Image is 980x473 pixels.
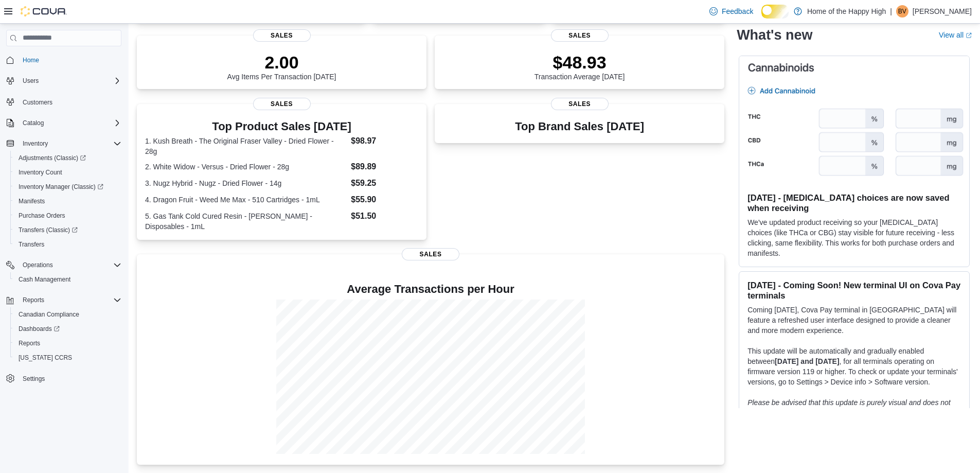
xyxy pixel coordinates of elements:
[145,195,347,205] dt: 4. Dragon Fruit - Weed Me Max - 510 Cartridges - 1mL
[351,177,418,189] dd: $59.25
[145,178,347,188] dt: 3. Nugz Hybrid - Nugz - Dried Flower - 14g
[14,273,121,286] span: Cash Management
[534,52,625,73] p: $48.93
[351,161,418,173] dd: $89.89
[14,323,121,335] span: Dashboards
[23,119,44,127] span: Catalog
[145,162,347,172] dt: 2. White Widow - Versus - Dried Flower - 28g
[913,5,972,17] p: [PERSON_NAME]
[10,208,126,223] button: Purchase Orders
[19,75,121,87] span: Users
[939,31,972,39] a: View allExternal link
[19,354,72,362] span: [US_STATE] CCRS
[10,351,126,365] button: [US_STATE] CCRS
[23,56,39,64] span: Home
[705,1,757,22] a: Feedback
[2,258,126,272] button: Operations
[896,5,908,17] div: Benjamin Venning
[19,54,121,66] span: Home
[14,166,66,179] a: Inventory Count
[23,77,39,85] span: Users
[761,5,789,18] input: Dark Mode
[19,75,43,87] button: Users
[14,224,82,236] a: Transfers (Classic)
[14,323,64,335] a: Dashboards
[19,226,78,234] span: Transfers (Classic)
[10,272,126,287] button: Cash Management
[21,6,67,16] img: Cova
[19,137,52,150] button: Inventory
[23,261,53,269] span: Operations
[14,195,49,207] a: Manifests
[890,5,892,17] p: |
[19,259,121,271] span: Operations
[23,139,48,148] span: Inventory
[534,52,625,81] div: Transaction Average [DATE]
[10,180,126,194] a: Inventory Manager (Classic)
[19,95,121,108] span: Customers
[19,339,40,347] span: Reports
[10,151,126,165] a: Adjustments (Classic)
[351,210,418,222] dd: $51.50
[19,294,48,306] button: Reports
[19,240,44,249] span: Transfers
[2,371,126,386] button: Settings
[747,346,961,387] p: This update will be automatically and gradually enabled between , for all terminals operating on ...
[14,238,121,251] span: Transfers
[14,195,121,207] span: Manifests
[351,194,418,206] dd: $55.90
[14,308,121,321] span: Canadian Compliance
[2,116,126,130] button: Catalog
[747,192,961,213] h3: [DATE] - [MEDICAL_DATA] choices are now saved when receiving
[14,209,121,222] span: Purchase Orders
[14,152,90,164] a: Adjustments (Classic)
[145,283,716,295] h4: Average Transactions per Hour
[19,154,86,162] span: Adjustments (Classic)
[14,337,121,349] span: Reports
[14,308,83,321] a: Canadian Compliance
[747,305,961,336] p: Coming [DATE], Cova Pay terminal in [GEOGRAPHIC_DATA] will feature a refreshed user interface des...
[351,135,418,147] dd: $98.97
[747,398,951,417] em: Please be advised that this update is purely visual and does not impact payment functionality.
[14,209,69,222] a: Purchase Orders
[6,48,121,413] nav: Complex example
[10,165,126,180] button: Inventory Count
[14,352,121,364] span: Washington CCRS
[722,6,753,16] span: Feedback
[10,194,126,208] button: Manifests
[14,166,121,179] span: Inventory Count
[966,32,972,39] svg: External link
[10,307,126,322] button: Canadian Compliance
[19,275,70,284] span: Cash Management
[23,375,45,383] span: Settings
[551,29,609,42] span: Sales
[23,98,52,107] span: Customers
[761,19,762,19] span: Dark Mode
[10,336,126,351] button: Reports
[19,183,103,191] span: Inventory Manager (Classic)
[747,217,961,258] p: We've updated product receiving so your [MEDICAL_DATA] choices (like THCa or CBG) stay visible fo...
[14,273,75,286] a: Cash Management
[14,352,76,364] a: [US_STATE] CCRS
[19,325,60,333] span: Dashboards
[14,224,121,236] span: Transfers (Classic)
[19,373,49,385] a: Settings
[14,181,121,193] span: Inventory Manager (Classic)
[10,322,126,336] a: Dashboards
[19,259,57,271] button: Operations
[2,94,126,109] button: Customers
[19,117,121,129] span: Catalog
[14,152,121,164] span: Adjustments (Classic)
[145,120,418,133] h3: Top Product Sales [DATE]
[10,223,126,237] a: Transfers (Classic)
[10,237,126,252] button: Transfers
[898,5,906,17] span: BV
[19,197,45,205] span: Manifests
[19,117,48,129] button: Catalog
[737,27,812,43] h2: What's new
[2,52,126,67] button: Home
[2,74,126,88] button: Users
[19,212,65,220] span: Purchase Orders
[551,98,609,110] span: Sales
[253,29,311,42] span: Sales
